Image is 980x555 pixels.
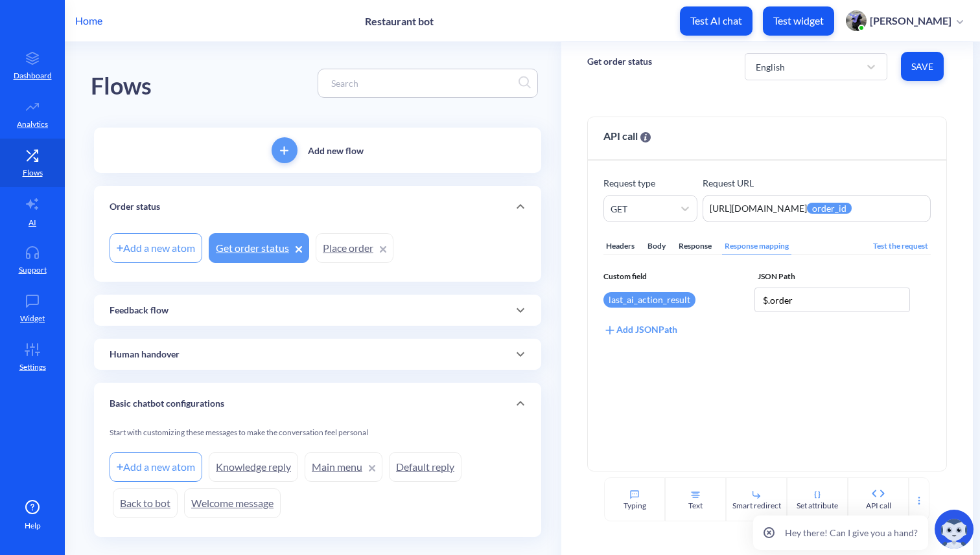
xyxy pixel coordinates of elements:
[209,452,298,482] a: Knowledge reply
[20,313,45,324] p: Widget
[911,60,933,73] span: Save
[209,233,309,263] a: Get order status
[113,488,178,518] a: Back to bot
[688,500,703,512] div: Text
[935,510,974,549] img: copilot-icon.svg
[94,295,541,326] div: Feedback flow
[389,452,461,482] a: Default reply
[110,452,202,482] div: Add a new atom
[75,13,102,28] p: Home
[690,14,742,27] p: Test AI chat
[308,144,364,157] p: Add new flow
[316,233,393,263] a: Place order
[91,68,152,105] div: Flows
[19,361,46,373] p: Settings
[703,195,931,222] textarea: https://[DOMAIN_NAME]/json/1?order_id={{order_id}}
[839,9,970,32] button: user photo[PERSON_NAME]
[763,6,834,36] button: Test widget
[603,292,695,308] div: last_ai_action_result
[14,70,52,82] p: Dashboard
[732,500,781,512] div: Smart redirect
[758,271,913,282] span: JSON Path
[25,520,41,532] span: Help
[645,238,668,255] div: Body
[110,348,180,361] p: Human handover
[703,176,931,190] p: Request URL
[23,167,43,179] p: Flows
[611,202,627,216] div: GET
[110,397,224,411] p: Basic chatbot configurations
[603,323,677,337] div: Add JSONPath
[17,119,48,130] p: Analytics
[19,264,47,276] p: Support
[773,14,824,27] p: Test widget
[901,52,944,81] button: Save
[797,500,838,512] div: Set attribute
[272,137,297,163] button: add
[846,10,867,31] img: user photo
[624,500,646,512] div: Typing
[587,55,652,68] p: Get order status
[305,452,382,482] a: Main menu
[184,488,281,518] a: Welcome message
[676,238,714,255] div: Response
[870,238,931,255] div: Test the request
[94,186,541,227] div: Order status
[866,500,891,512] div: API call
[110,427,526,449] div: Start with customizing these messages to make the conversation feel personal
[94,383,541,424] div: Basic chatbot configurations
[110,233,202,263] div: Add a new atom
[722,238,791,255] div: Response mapping
[785,526,918,539] p: Hey there! Can I give you a hand?
[94,339,541,370] div: Human handover
[603,176,697,190] p: Request type
[680,6,752,36] button: Test AI chat
[325,76,519,91] input: Search
[603,271,758,282] span: Custom field
[603,128,651,144] span: API call
[110,304,169,317] p: Feedback flow
[110,200,160,214] p: Order status
[870,14,951,28] p: [PERSON_NAME]
[29,217,36,229] p: AI
[365,15,434,27] p: Restaurant bot
[756,60,785,73] div: English
[603,238,637,255] div: Headers
[754,288,910,312] input: Enter JSON path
